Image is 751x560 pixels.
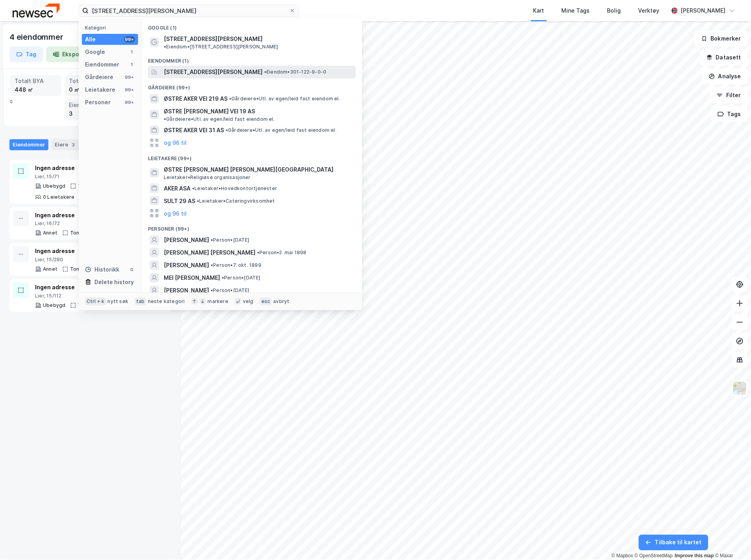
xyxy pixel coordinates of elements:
[607,6,621,15] div: Bolig
[164,248,255,257] span: [PERSON_NAME] [PERSON_NAME]
[164,107,255,116] span: ØSTRE [PERSON_NAME] VEI 19 AS
[43,302,65,309] div: Ubebygd
[211,287,250,294] span: Person • [DATE]
[142,78,362,92] div: Gårdeiere (99+)
[35,246,152,256] div: Ingen adresse
[639,535,708,551] button: Tilbake til kartet
[712,522,751,560] iframe: Chat Widget
[211,262,213,268] span: •
[35,220,153,227] div: Lier, 16/72
[15,77,57,85] div: Totalt BYA
[164,126,224,135] span: ØSTRE AKER VEI 31 AS
[85,265,119,274] div: Historikk
[260,298,272,305] div: esc
[43,194,74,200] div: 0 Leietakere
[164,44,278,50] span: Eiendom • [STREET_ADDRESS][PERSON_NAME]
[164,184,191,193] span: AKER ASA
[211,237,250,243] span: Person • [DATE]
[85,60,119,69] div: Eiendommer
[13,4,60,17] img: newsec-logo.f6e21ccffca1b3a03d2d.png
[85,25,138,31] div: Kategori
[192,185,277,192] span: Leietaker • Hovedkontortjenester
[208,298,228,305] div: markere
[135,298,146,305] div: tab
[711,106,748,122] button: Tags
[35,293,153,299] div: Lier, 15/112
[35,257,152,263] div: Lier, 15/280
[85,35,96,44] div: Alle
[164,67,263,77] span: [STREET_ADDRESS][PERSON_NAME]
[69,101,111,109] div: Eiere
[124,87,135,93] div: 99+
[229,96,231,102] span: •
[695,31,748,46] button: Bokmerker
[129,266,135,273] div: 0
[638,6,660,15] div: Verktøy
[124,74,135,80] div: 99+
[142,220,362,234] div: Personer (99+)
[712,522,751,560] div: Kontrollprogram for chat
[85,47,105,57] div: Google
[85,85,115,94] div: Leietakere
[85,72,113,82] div: Gårdeiere
[46,46,119,62] button: Eksporter til Excel
[264,69,266,75] span: •
[164,235,209,245] span: [PERSON_NAME]
[533,6,544,15] div: Kart
[43,230,57,236] div: Annet
[226,127,228,133] span: •
[257,250,307,256] span: Person • 2. mai 1898
[635,553,673,559] a: OpenStreetMap
[211,287,213,293] span: •
[94,277,134,287] div: Delete history
[264,69,326,75] span: Eiendom • 301-122-9-0-0
[85,98,111,107] div: Personer
[229,96,340,102] span: Gårdeiere • Utl. av egen/leid fast eiendom el.
[70,230,109,236] div: Tomt: 13 669 ㎡
[10,75,171,120] div: 0
[612,553,633,559] a: Mapbox
[192,185,194,191] span: •
[164,174,251,181] span: Leietaker • Religiøse organisasjoner
[164,116,166,122] span: •
[85,298,106,305] div: Ctrl + k
[15,85,57,94] div: 448 ㎡
[197,198,199,204] span: •
[164,44,166,50] span: •
[164,261,209,270] span: [PERSON_NAME]
[164,34,263,44] span: [STREET_ADDRESS][PERSON_NAME]
[226,127,337,133] span: Gårdeiere • Utl. av egen/leid fast eiendom el.
[129,49,135,55] div: 1
[35,174,159,180] div: Lier, 15/71
[69,109,111,118] div: 3
[35,283,153,292] div: Ingen adresse
[89,5,289,17] input: Søk på adresse, matrikkel, gårdeiere, leietakere eller personer
[733,381,747,396] img: Z
[148,298,185,305] div: neste kategori
[710,87,748,103] button: Filter
[222,275,261,281] span: Person • [DATE]
[43,266,57,272] div: Annet
[129,61,135,68] div: 1
[211,262,261,268] span: Person • 7. okt. 1899
[9,139,48,150] div: Eiendommer
[124,99,135,105] div: 99+
[164,209,187,218] button: og 96 til
[9,31,65,43] div: 4 eiendommer
[142,52,362,66] div: Eiendommer (1)
[142,18,362,33] div: Google (1)
[69,85,111,94] div: 0 ㎡
[70,266,108,272] div: Tomt: 11 540 ㎡
[164,286,209,295] span: [PERSON_NAME]
[9,46,43,62] button: Tag
[142,149,362,163] div: Leietakere (99+)
[675,553,714,559] a: Improve this map
[108,298,129,305] div: nytt søk
[681,6,726,15] div: [PERSON_NAME]
[273,298,289,305] div: avbryt
[69,77,111,85] div: Totalt BRA
[164,94,228,103] span: ØSTRE AKER VEI 219 AS
[700,50,748,65] button: Datasett
[164,196,195,206] span: SULT 29 AS
[164,116,275,122] span: Gårdeiere • Utl. av egen/leid fast eiendom el.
